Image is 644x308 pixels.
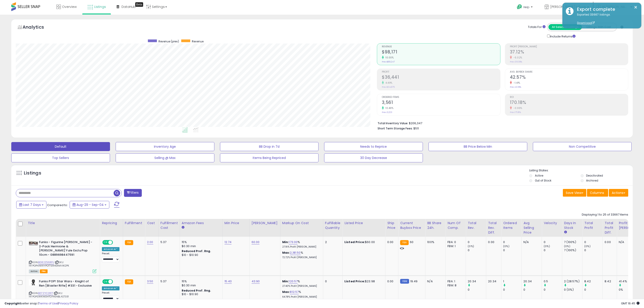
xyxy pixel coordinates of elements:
div: BB Share 24h. [427,221,444,230]
span: | SKU: 147POPSWKNIGHTOFRENBLAST331 [29,291,69,298]
div: Cost [147,221,157,225]
span: All listings currently available for purchase on Amazon [29,269,39,273]
p: 27.40% Profit [PERSON_NAME] [282,285,320,288]
span: [PERSON_NAME]'s Toys [550,5,586,9]
b: Min: [282,240,289,244]
button: Top Sellers [11,153,110,162]
div: 0 [544,288,562,292]
p: 64.78% Profit [PERSON_NAME] [282,295,320,299]
div: 0.00 [488,240,498,244]
p: 72.72% Profit [PERSON_NAME] [282,256,320,259]
span: $511 [413,126,419,131]
div: 0 [468,288,486,292]
div: Total Rev. Diff. [488,221,499,235]
span: | SKU: 147POPHARRYPOTTERHERMVIK2PK [29,260,69,267]
div: 0 [544,248,562,252]
div: N/A [523,240,538,244]
img: 41JgHdsdSML._SL40_.jpg [29,240,38,246]
span: Columns [590,191,604,195]
div: 0 [503,248,521,252]
div: Fulfillable Quantity [325,221,341,230]
button: Save View [563,189,586,197]
button: Inventory Age [116,142,214,151]
div: 0 [503,288,521,292]
div: 0.5 [544,279,562,283]
a: 3.50 [147,279,153,284]
div: 2 (28.57%) [564,279,582,283]
span: Revenue (prev) [158,39,179,43]
div: 1 [503,279,521,283]
div: FBA: 1 [447,279,462,283]
div: % [282,251,320,259]
div: % [282,290,320,298]
label: Deactivated [586,174,603,177]
button: Actions [609,189,628,197]
a: Download [577,21,595,25]
div: $10 - $10.90 [182,253,219,257]
b: Funko POP! Star Wars - Knight of Ren [Blaster Rifle] #331 - Exclusive [39,279,94,289]
span: Aug-29 - Sep-04 [76,202,104,207]
button: BB Price Below Min [429,142,527,151]
div: Repricing [102,221,121,225]
h2: 37.12% [510,49,628,55]
div: 7 (100%) [564,248,582,252]
div: $0.30 min [182,283,219,287]
small: Prev: $34,875 [382,86,395,88]
div: ASIN: [29,240,96,273]
div: 0 (0%) [564,288,582,292]
label: Active [535,174,543,177]
b: Listed Price: [344,240,365,244]
span: 2025-09-12 16:45 GMT [621,301,639,306]
span: 60 [410,240,413,244]
span: Revenue [382,46,500,48]
div: 100% [427,240,442,244]
div: FBM: 1 [447,244,462,248]
span: DataHub [121,5,136,9]
button: Default [11,142,110,151]
small: Days In Stock. [564,230,567,234]
small: -0.95% [512,106,522,110]
small: FBA [125,279,133,284]
div: 5.37 [160,279,176,283]
b: Funko - Figurine [PERSON_NAME] - 2-Pack Hermione & [PERSON_NAME] Yule Exclu Pop 10cm - 0889698447591 [39,240,94,258]
small: Prev: 171.81% [510,111,521,114]
span: Overview [62,5,77,9]
div: Min Price [225,221,248,225]
b: Short Term Storage Fees: [378,126,413,130]
div: Tooltip anchor [135,2,143,7]
a: 2.00 [147,240,153,244]
small: Amazon Fees. [182,225,184,230]
span: Last 7 Days [23,202,41,207]
span: ROI [510,96,628,99]
div: Export complete [574,6,638,13]
small: Prev: 43.18% [510,86,521,88]
span: Avg. Buybox Share [510,71,628,73]
div: 0 [468,240,486,244]
button: Filters [124,189,142,197]
div: $23.98 [344,279,382,283]
div: Preset: [102,291,119,301]
th: The percentage added to the cost of goods (COGS) that forms the calculator for Min & Max prices. [280,219,323,237]
span: Profit [PERSON_NAME] [510,46,628,48]
span: Profit [382,71,500,73]
small: Prev: 39.08% [510,60,522,63]
div: Num of Comp. [447,221,464,230]
div: $60.00 [344,240,382,244]
a: 2,181.50 [290,251,300,255]
a: 15.40 [225,279,232,284]
button: BB Drop in 7d [220,142,319,151]
button: Aug-29 - Sep-04 [70,201,109,209]
a: 60.00 [252,240,260,244]
small: 10.00% [384,56,394,59]
span: ON [103,241,108,244]
button: Selling @ Max [116,153,214,162]
div: 0.00 [387,240,395,244]
div: % [282,279,320,288]
b: Max: [282,251,290,255]
small: 4.49% [384,81,392,85]
small: Prev: 3,223 [382,111,392,114]
h2: 42.57% [510,75,628,81]
div: 0 [325,279,339,283]
div: FBM: 8 [447,283,462,287]
small: FBA [400,240,408,245]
